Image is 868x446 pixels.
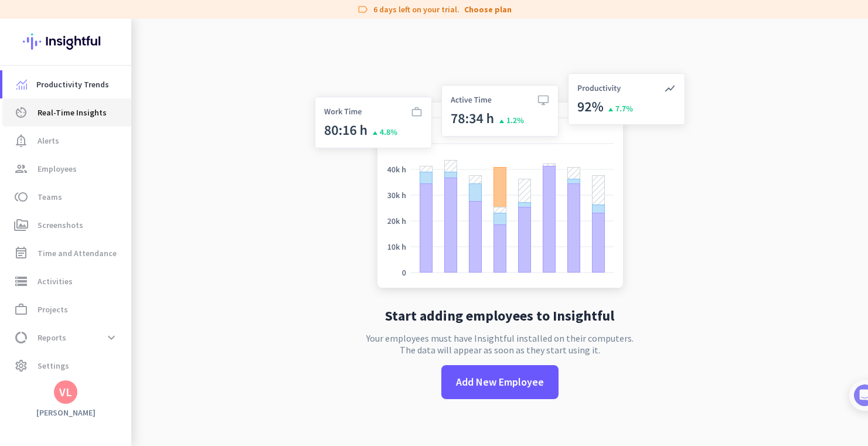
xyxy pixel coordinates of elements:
[14,162,28,176] i: group
[16,79,27,90] img: menu-item
[14,134,28,148] i: notification_important
[38,331,66,345] span: Reports
[14,218,28,232] i: perm_media
[2,324,131,352] a: data_usageReportsexpand_more
[14,105,28,120] i: av_timer
[38,162,77,176] span: Employees
[38,359,69,373] span: Settings
[38,302,68,316] span: Projects
[101,327,122,348] button: expand_more
[456,374,544,390] span: Add New Employee
[2,239,131,267] a: event_noteTime and Attendance
[306,66,694,299] img: no-search-results
[38,274,73,288] span: Activities
[2,183,131,211] a: tollTeams
[385,309,614,323] h2: Start adding employees to Insightful
[2,155,131,183] a: groupEmployees
[38,246,117,260] span: Time and Attendance
[14,331,28,345] i: data_usage
[14,246,28,260] i: event_note
[357,4,369,15] i: label
[441,365,559,399] button: Add New Employee
[2,70,131,98] a: menu-itemProductivity Trends
[366,332,634,356] p: Your employees must have Insightful installed on their computers. The data will appear as soon as...
[38,218,83,232] span: Screenshots
[38,105,107,120] span: Real-Time Insights
[14,302,28,316] i: work_outline
[14,359,28,373] i: settings
[2,295,131,324] a: work_outlineProjects
[38,134,59,148] span: Alerts
[2,352,131,380] a: settingsSettings
[14,274,28,288] i: storage
[2,98,131,127] a: av_timerReal-Time Insights
[23,19,108,64] img: Insightful logo
[14,190,28,204] i: toll
[59,386,72,398] div: VL
[38,190,62,204] span: Teams
[36,77,109,91] span: Productivity Trends
[464,4,512,15] a: Choose plan
[2,267,131,295] a: storageActivities
[2,127,131,155] a: notification_importantAlerts
[2,211,131,239] a: perm_mediaScreenshots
